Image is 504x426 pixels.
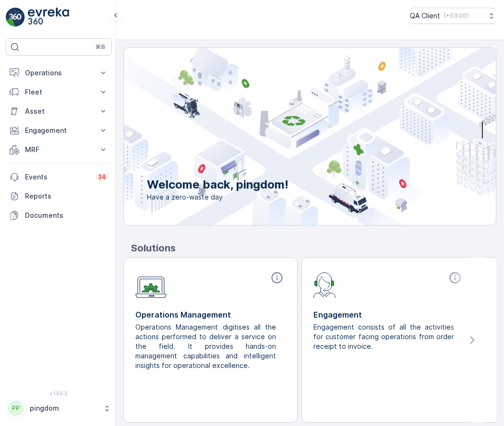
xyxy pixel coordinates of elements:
p: Documents [25,211,108,220]
p: Operations [25,68,93,78]
p: QA Client [410,11,440,21]
p: Reports [25,191,108,201]
span: Have a zero-waste day [147,192,288,202]
img: logo_light-DOdMpM7g.png [28,8,69,27]
p: 34 [98,173,106,181]
a: Reports [6,187,112,206]
p: Welcome back, pingdom! [147,177,288,192]
p: Fleet [25,87,93,97]
p: Solutions [131,241,496,255]
p: MRF [25,145,93,154]
button: Operations [6,63,112,83]
button: Asset [6,102,112,121]
p: Engagement [313,309,464,320]
span: v 1.50.2 [6,390,112,396]
img: city illustration [81,48,496,225]
div: PP [8,401,24,416]
a: Documents [6,206,112,225]
button: PPpingdom [6,398,112,418]
button: Engagement [6,121,112,140]
button: Fleet [6,83,112,102]
p: Operations Management [135,309,286,320]
button: QA Client(+03:00) [410,8,496,24]
p: pingdom [30,403,98,413]
img: module-icon [313,271,336,298]
button: MRF [6,140,112,159]
p: ( +03:00 ) [444,12,468,20]
p: Operations Management digitises all the actions performed to deliver a service on the field. It p... [135,322,278,370]
a: Events34 [6,167,112,187]
p: Asset [25,106,93,116]
p: Events [25,172,90,182]
p: Engagement [25,126,93,135]
img: logo [6,8,25,27]
p: ⌘B [96,43,105,51]
p: Engagement consists of all the activities for customer facing operations from order receipt to in... [313,322,456,351]
img: module-icon [135,271,167,298]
